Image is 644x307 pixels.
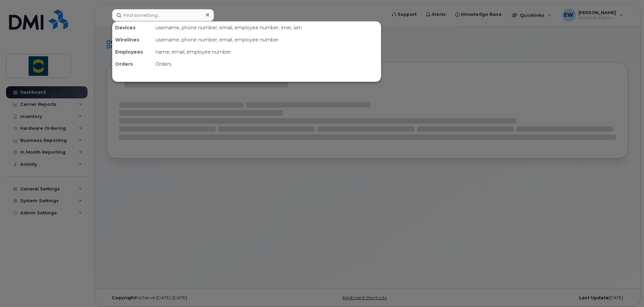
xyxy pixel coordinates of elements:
[153,46,381,58] div: name, email, employee number
[112,46,153,58] div: Employees
[153,22,381,34] div: username, phone number, email, employee number, imei, sim
[112,58,153,70] div: Orders
[112,22,153,34] div: Devices
[112,34,153,46] div: Wirelines
[153,34,381,46] div: username, phone number, email, employee number
[153,58,381,70] div: Orders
